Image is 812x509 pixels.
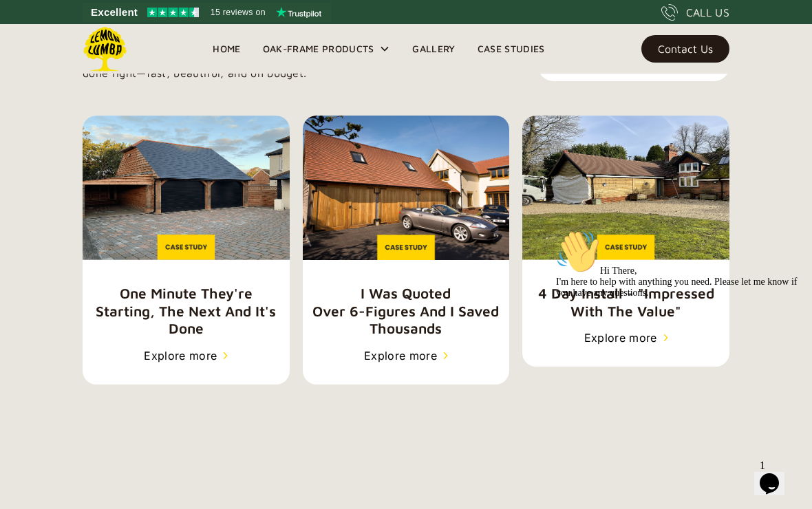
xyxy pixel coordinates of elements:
a: I was quotedover 6-figures and I saved thousandsExplore more [303,264,510,385]
a: Gallery [401,39,466,59]
img: Trustpilot logo [276,7,321,18]
a: Contact Us [641,35,729,63]
iframe: chat widget [754,454,798,495]
div: Oak-Frame Products [263,41,374,57]
a: CALL US [661,4,729,21]
iframe: chat widget [551,224,798,447]
a: 4 Day Install - "Impressedwith the value"Explore more [522,264,729,367]
h5: one minute they're starting, the next and it's done [83,285,290,338]
div: Explore more [144,347,217,364]
div: 👋Hi There,I'm here to help with anything you need. Please let me know if you have any questions. [6,6,253,74]
a: Home [202,39,251,59]
span: 15 reviews on [211,4,266,21]
span: Excellent [91,4,138,21]
div: Contact Us [658,44,713,54]
a: one minute they're starting, the next and it's doneExplore more [83,264,290,385]
div: Oak-Frame Products [252,24,402,74]
h5: 4 Day Install - "Impressed with the value" [531,285,721,320]
a: Case Studies [467,39,556,59]
div: CALL US [686,4,729,21]
div: Explore more [364,347,437,364]
img: Trustpilot 4.5 stars [147,8,199,17]
h5: I was quoted over 6-figures and I saved thousands [303,285,510,338]
a: See Lemon Lumba reviews on Trustpilot [83,3,331,22]
img: :wave: [6,6,50,50]
span: Hi There, I'm here to help with anything you need. Please let me know if you have any questions. [6,41,247,74]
